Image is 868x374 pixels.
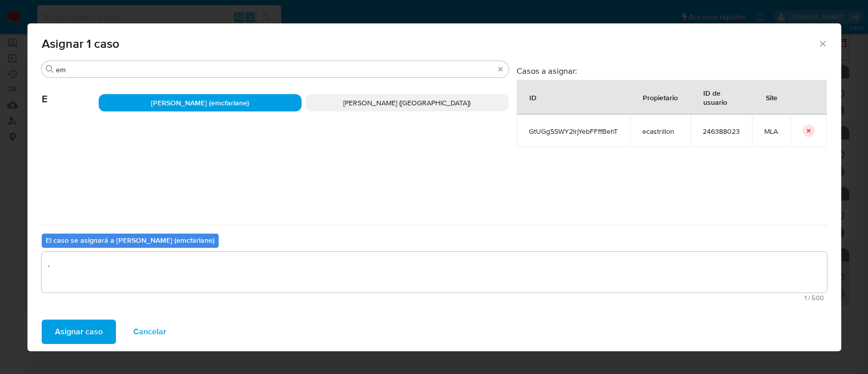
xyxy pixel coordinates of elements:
span: ecastrillon [642,127,678,136]
b: El caso se asignará a [PERSON_NAME] (emcfarlane) [46,235,215,245]
div: ID [517,85,549,109]
span: E [42,78,99,105]
div: Site [754,85,790,109]
div: Propietario [631,85,690,109]
button: Cerrar ventana [818,39,827,48]
span: [PERSON_NAME] ([GEOGRAPHIC_DATA]) [343,98,470,108]
div: assign-modal [27,23,841,351]
span: Máximo 500 caracteres [45,295,824,301]
span: Asignar 1 caso [42,38,818,50]
button: Borrar [496,65,504,73]
span: Asignar caso [55,321,103,343]
span: GtUGgSSWY2lrjYebFFffBehT [529,127,618,136]
div: [PERSON_NAME] ([GEOGRAPHIC_DATA]) [306,94,508,111]
span: 246388023 [703,127,740,136]
input: Buscar analista [56,65,494,74]
button: Asignar caso [42,320,116,344]
button: icon-button [802,125,815,137]
h3: Casos a asignar: [517,66,827,76]
span: [PERSON_NAME] (emcfarlane) [151,98,249,108]
div: ID de usuario [691,80,752,114]
textarea: . [42,252,827,293]
div: [PERSON_NAME] (emcfarlane) [99,94,302,111]
button: Cancelar [120,320,179,344]
span: MLA [764,127,778,136]
button: Buscar [46,65,54,73]
span: Cancelar [133,321,166,343]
